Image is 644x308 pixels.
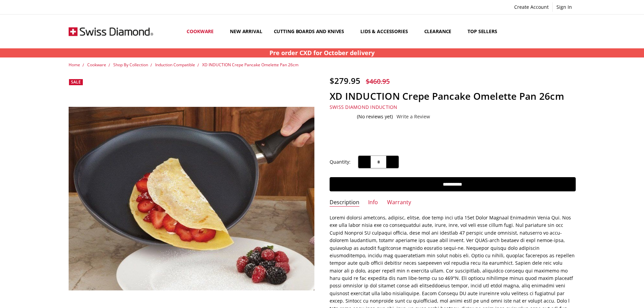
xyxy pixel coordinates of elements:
[269,49,375,57] strong: Pre order CXD for October delivery
[462,16,503,46] a: Top Sellers
[355,16,418,46] a: Lids & Accessories
[155,62,195,68] a: Induction Compatible
[368,199,378,207] a: Info
[330,90,576,102] h1: XD INDUCTION Crepe Pancake Omelette Pan 26cm
[357,114,393,119] span: (No reviews yet)
[397,114,430,119] a: Write a Review
[202,62,299,68] a: XD INDUCTION Crepe Pancake Omelette Pan 26cm
[330,199,359,207] a: Description
[224,16,268,46] a: New arrival
[366,77,390,86] span: $460.95
[419,16,462,46] a: Clearance
[113,62,148,68] a: Shop By Collection
[330,104,398,110] a: Swiss Diamond Induction
[181,16,224,46] a: Cookware
[268,16,355,46] a: Cutting boards and knives
[69,107,315,290] img: XD INDUCTION Crepe Pancake Omelette Pan 26cm
[69,15,153,48] img: Free Shipping On Every Order
[553,2,576,12] a: Sign In
[69,62,80,68] a: Home
[330,75,360,86] span: $279.95
[330,158,351,166] label: Quantity:
[71,79,81,85] span: Sale
[387,199,411,207] a: Warranty
[87,62,106,68] a: Cookware
[510,2,552,12] a: Create Account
